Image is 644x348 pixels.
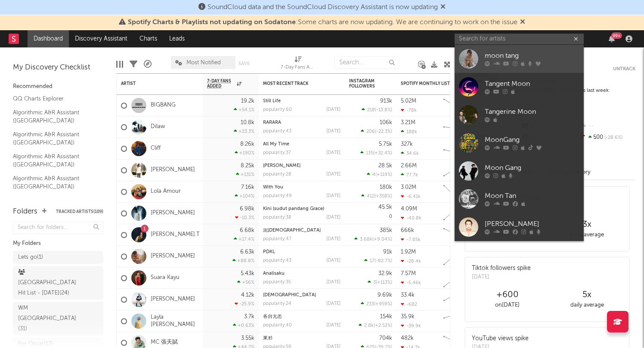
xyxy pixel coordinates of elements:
div: -28.4k [401,258,421,264]
div: popularity: 43 [263,129,291,134]
button: 99+ [609,35,615,42]
a: MC 張天賦 [151,339,178,346]
div: ( ) [359,323,392,328]
div: Moon Tan [485,191,579,201]
span: : Some charts are now updating. We are continuing to work on the issue [128,19,517,26]
div: 188k [401,129,417,135]
a: Leads [163,30,191,47]
div: ( ) [364,258,392,263]
div: All My Time [263,142,341,147]
div: ( ) [362,107,392,113]
div: [DATE] [326,107,341,112]
div: Still Life [263,99,341,103]
a: 東邪 [263,336,272,341]
a: QQ Charts Explorer [13,94,95,103]
div: 500 [578,132,635,143]
div: ( ) [368,279,392,285]
div: 2.66M [401,163,417,169]
div: +17.4 % [234,236,254,242]
div: RARARA [263,120,341,125]
div: on [DATE] [468,300,547,310]
span: Spotify Charts & Playlists not updating on Sodatone [128,19,296,26]
div: Analisaku [263,271,341,276]
svg: Chart title [440,246,478,267]
a: Suara Kayu [151,274,180,282]
div: 3 x [547,219,627,230]
div: Kini (sudut pandang Grace) [263,207,341,211]
svg: Chart title [440,224,478,246]
div: My Folders [13,238,103,249]
div: Recommended [13,82,103,92]
div: +56 % [237,279,254,285]
a: Moon Tan [455,185,584,213]
span: Most Notified [186,60,221,66]
div: -78k [401,107,417,113]
div: Moon Gang [485,163,579,173]
span: +32.4 % [375,151,391,156]
a: Lola Amour [151,188,181,195]
a: RARARA [263,120,281,125]
div: [DATE] [326,172,341,177]
div: 34.6k [401,150,419,156]
div: 10.8k [241,120,254,125]
a: Charts [133,30,163,47]
a: MoonGang [455,129,584,157]
div: 6.68k [240,228,254,233]
span: 412 [367,194,375,199]
div: 33.4k [401,292,415,298]
div: moon tang [485,51,579,61]
a: 泥[DEMOGRAPHIC_DATA] [263,228,321,233]
div: 7-Day Fans Added (7-Day Fans Added) [281,52,315,77]
svg: Chart title [440,289,478,310]
span: -82.7 % [376,259,391,263]
span: 7-Day Fans Added [207,78,235,89]
div: [DATE] [326,150,341,155]
div: [DATE] [326,323,341,328]
div: 8.26k [240,141,254,147]
div: [DATE] [326,301,341,306]
a: BIGBANG [151,102,176,109]
span: -13.8 % [376,108,391,113]
a: WM [GEOGRAPHIC_DATA](31) [13,302,103,335]
div: ( ) [361,129,392,134]
svg: Chart title [440,203,478,224]
div: -- [578,121,635,132]
div: Tangerine Moon [485,107,579,117]
a: [PERSON_NAME] [151,253,195,260]
a: [PERSON_NAME] [263,163,300,168]
a: Dashboard [28,30,69,47]
div: Most Recent Track [263,81,328,86]
button: Untrack [613,65,635,73]
span: 206 [366,129,375,134]
a: [DEMOGRAPHIC_DATA] [263,293,316,298]
div: 0 [349,203,392,224]
div: popularity: 28 [263,172,291,177]
div: -40.8k [401,215,421,221]
div: MoonGang [485,135,579,145]
div: 3.21M [401,120,415,125]
button: Tracked Artists(109) [56,210,103,214]
div: daily average [547,300,627,310]
a: Discovery Assistant [69,30,133,47]
div: 東邪 [263,336,341,341]
div: 9.69k [378,292,392,298]
div: Instagram Followers [349,78,379,89]
input: Search... [334,56,399,69]
div: Spotify Monthly Listeners [401,81,465,86]
div: 19.2k [241,98,254,104]
div: 482k [401,335,414,341]
a: [PERSON_NAME] [455,213,584,241]
div: 5.75k [379,141,392,147]
div: popularity: 47 [263,237,291,241]
div: 385k [380,228,392,233]
div: popularity: 37 [263,150,291,155]
span: +119 % [377,172,391,177]
div: 1.92M [401,249,416,255]
div: -7.85k [401,237,421,242]
span: +9.04 % [374,237,391,242]
div: Tangent Moon [485,79,579,89]
a: Kini (sudut pandang Grace) [263,207,324,211]
div: [DATE] [472,273,531,282]
div: +131 % [236,172,254,177]
div: 6.98k [240,206,254,212]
